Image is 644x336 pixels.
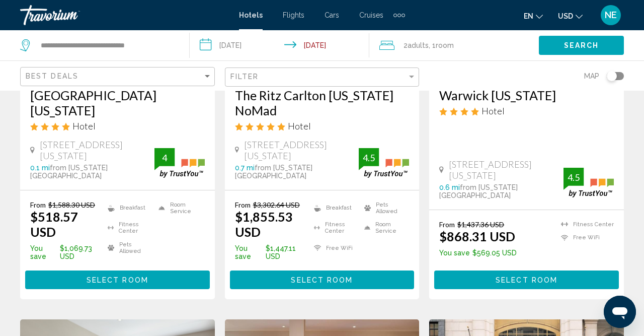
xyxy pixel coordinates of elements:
button: Change currency [558,9,583,23]
iframe: Schaltfläche zum Öffnen des Messaging-Fensters [604,296,636,328]
span: Select Room [291,276,353,284]
span: From [235,200,251,209]
a: Hotels [239,11,263,19]
a: Select Room [230,273,415,284]
ins: $1,855.53 USD [235,209,293,239]
span: USD [558,12,573,20]
a: Cars [325,11,339,19]
button: Travelers: 2 adults, 0 children [369,30,539,60]
button: Select Room [434,271,619,289]
li: Room Service [153,200,204,216]
li: Free WiFi [556,234,614,242]
button: Toggle map [599,72,624,81]
span: From [30,200,46,209]
img: trustyou-badge.svg [359,148,409,178]
span: Best Deals [26,72,78,80]
ins: $518.57 USD [30,209,78,239]
p: $569.05 USD [439,249,517,257]
span: 2 [404,38,429,52]
a: The Ritz Carlton [US_STATE] NoMad [235,88,410,118]
button: Change language [524,9,543,23]
span: 0.7 mi [235,164,255,172]
div: 4.5 [359,152,379,164]
span: Select Room [87,276,148,284]
span: Filter [230,73,259,81]
button: Select Room [25,271,210,289]
span: 0.6 mi [439,183,460,191]
span: [STREET_ADDRESS][US_STATE] [244,139,359,161]
span: Hotel [72,120,96,131]
li: Free WiFi [309,240,359,255]
mat-select: Sort by [26,73,212,81]
a: Cruises [359,11,383,19]
span: From [439,220,455,229]
button: Search [539,36,624,54]
span: en [524,12,533,20]
a: Select Room [25,273,210,284]
a: Travorium [20,5,229,25]
del: $1,588.30 USD [48,200,95,209]
li: Pets Allowed [359,200,409,216]
div: 4 star Hotel [30,120,205,131]
span: Room [436,41,454,49]
li: Fitness Center [309,221,359,236]
button: Check-in date: Dec 1, 2025 Check-out date: Dec 3, 2025 [190,30,369,60]
span: Hotel [481,105,505,116]
li: Pets Allowed [103,240,153,255]
li: Fitness Center [556,220,614,229]
span: Map [584,69,599,83]
span: You save [30,244,57,260]
span: Adults [408,41,429,49]
div: 4.5 [563,171,584,183]
span: [STREET_ADDRESS][US_STATE] [40,139,154,161]
span: NE [605,10,617,20]
li: Breakfast [309,200,359,216]
p: $1,447.11 USD [235,244,309,260]
button: Select Room [230,271,415,289]
span: from [US_STATE][GEOGRAPHIC_DATA] [439,183,518,199]
a: Select Room [434,273,619,284]
a: Flights [283,11,304,19]
img: trustyou-badge.svg [154,148,205,178]
span: You save [439,249,470,257]
span: Search [564,42,599,50]
li: Breakfast [103,200,153,216]
span: You save [235,244,264,260]
a: Warwick [US_STATE] [439,88,614,103]
div: 5 star Hotel [235,120,410,131]
span: Select Room [496,276,557,284]
span: from [US_STATE][GEOGRAPHIC_DATA] [30,164,108,180]
div: 4 [154,152,175,164]
img: trustyou-badge.svg [563,168,614,197]
button: Extra navigation items [393,7,405,23]
span: 0.1 mi [30,164,50,172]
del: $1,437.36 USD [457,220,504,229]
div: 4 star Hotel [439,105,614,116]
span: Hotel [288,120,311,131]
li: Fitness Center [103,221,153,236]
ins: $868.31 USD [439,229,515,244]
span: [STREET_ADDRESS][US_STATE] [449,159,563,181]
p: $1,069.73 USD [30,244,103,260]
button: Filter [225,67,420,88]
span: from [US_STATE][GEOGRAPHIC_DATA] [235,164,312,180]
li: Room Service [359,221,409,236]
a: [GEOGRAPHIC_DATA][US_STATE] [30,88,205,118]
span: , 1 [429,38,454,52]
button: User Menu [598,5,624,26]
del: $3,302.64 USD [253,200,300,209]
